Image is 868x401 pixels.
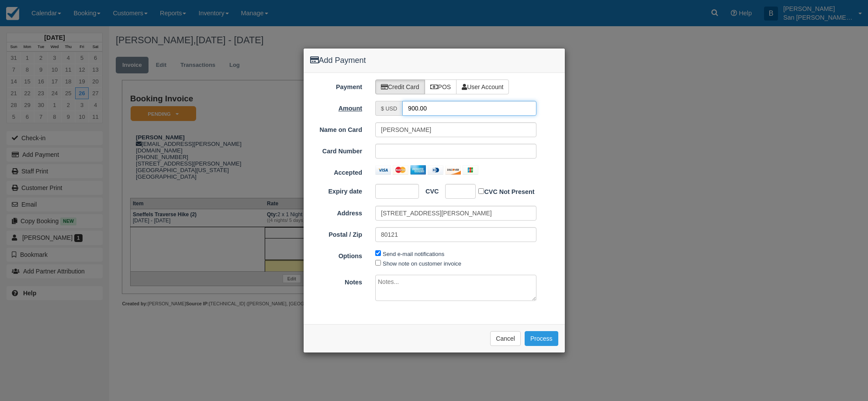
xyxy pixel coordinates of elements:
label: Expiry date [304,184,369,196]
label: Accepted [304,165,369,177]
label: CVC Not Present [478,187,534,197]
label: Card Number [304,144,369,156]
iframe: Secure payment input frame [381,147,531,156]
h4: Add Payment [310,55,558,66]
label: Show note on customer invoice [383,260,461,267]
label: Credit Card [375,80,425,94]
input: CVC Not Present [478,188,484,194]
label: Postal / Zip [304,227,369,239]
iframe: Secure payment input frame [381,187,407,196]
label: Name on Card [304,122,369,135]
label: Options [304,249,369,261]
iframe: Secure payment input frame [451,187,464,196]
label: Amount [304,101,369,113]
button: Process [525,331,558,346]
small: $ USD [381,106,397,112]
button: Cancel [490,331,521,346]
label: CVC [419,184,439,196]
label: POS [425,80,457,94]
label: User Account [456,80,509,94]
input: Valid amount required. [402,101,536,116]
label: Payment [304,80,369,92]
label: Address [304,206,369,218]
label: Notes [304,275,369,287]
label: Send e-mail notifications [383,251,444,257]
